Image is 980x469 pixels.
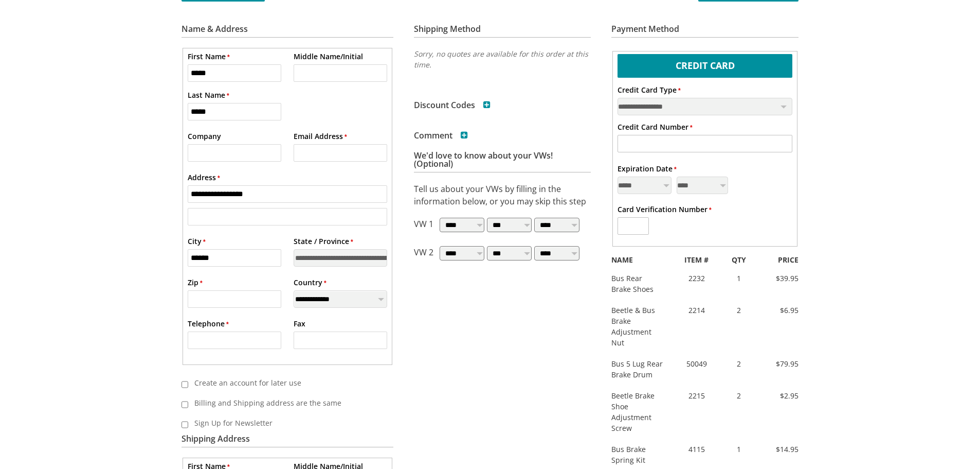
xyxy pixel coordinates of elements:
[414,25,591,38] h3: Shipping Method
[722,358,756,369] div: 2
[755,358,806,369] div: $79.95
[414,101,491,109] h3: Discount Codes
[755,305,806,316] div: $6.95
[182,25,393,38] h3: Name & Address
[188,172,220,183] label: Address
[755,254,806,265] div: PRICE
[188,90,229,100] label: Last Name
[604,305,671,348] div: Beetle & Bus Brake Adjustment Nut
[604,444,671,465] div: Bus Brake Spring Kit
[755,390,806,401] div: $2.95
[294,318,305,329] label: Fax
[294,51,363,62] label: Middle Name/Initial
[611,25,798,38] h3: Payment Method
[671,254,722,265] div: ITEM #
[294,236,353,247] label: State / Province
[618,84,681,95] label: Credit Card Type
[294,277,326,288] label: Country
[722,273,756,284] div: 1
[188,277,203,288] label: Zip
[604,358,671,380] div: Bus 5 Lug Rear Brake Drum
[671,444,722,455] div: 4115
[188,394,379,411] label: Billing and Shipping address are the same
[722,444,756,455] div: 1
[414,183,591,207] p: Tell us about your VWs by filling in the information below, or you may skip this step
[671,390,722,401] div: 2215
[188,374,379,391] label: Create an account for later use
[755,273,806,284] div: $39.95
[294,131,347,142] label: Email Address
[188,236,206,247] label: City
[188,318,229,329] label: Telephone
[618,204,712,215] label: Card Verification Number
[671,273,722,284] div: 2232
[414,131,468,140] h3: Comment
[722,305,756,316] div: 2
[671,358,722,369] div: 50049
[414,48,591,70] p: Sorry, no quotes are available for this order at this time.
[604,273,671,294] div: Bus Rear Brake Shoes
[722,254,756,265] div: QTY
[188,51,230,62] label: First Name
[618,54,793,75] label: Credit Card
[618,163,677,174] label: Expiration Date
[414,151,591,172] h3: We'd love to know about your VWs! (Optional)
[722,390,756,401] div: 2
[604,390,671,433] div: Beetle Brake Shoe Adjustment Screw
[414,218,433,236] p: VW 1
[414,246,433,264] p: VW 2
[188,414,379,431] label: Sign Up for Newsletter
[671,305,722,316] div: 2214
[755,444,806,455] div: $14.95
[604,254,671,265] div: NAME
[618,121,693,132] label: Credit Card Number
[188,131,221,142] label: Company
